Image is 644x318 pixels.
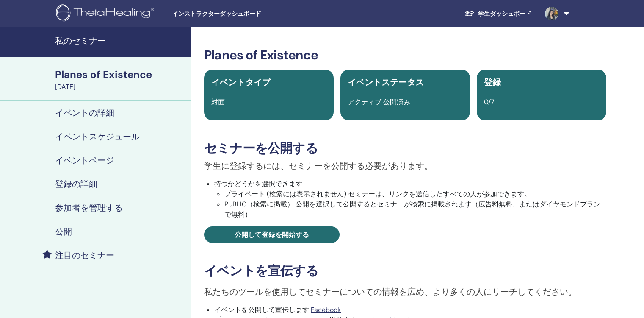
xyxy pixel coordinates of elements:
h4: イベントページ [55,155,114,165]
a: 学生ダッシュボード [458,6,538,22]
li: PUBLIC（検索に掲載） 公開を選択して公開するとセミナーが検索に掲載されます（広告料無料、またはダイヤモンドプランで無料） [224,199,606,220]
h4: 公開 [55,226,72,237]
p: 私たちのツールを使用してセミナーについての情報を広め、より多くの人にリーチしてください。 [204,285,606,298]
h4: 参加者を管理する [55,203,123,213]
img: logo.png [56,4,157,23]
font: 持つかどうかを選択できます [214,179,302,188]
div: Planes of Existence [55,67,185,82]
h4: イベントの詳細 [55,108,114,118]
span: 0/7 [484,98,495,106]
h3: Planes of Existence [204,47,606,63]
li: プライベート (検索には表示されません) セミナーは、リンクを送信したすべての人が参加できます。 [224,189,606,199]
h3: イベントを宣伝する [204,263,606,279]
li: イベントを公開して宣伝します [214,305,606,315]
a: 公開して登録を開始する [204,226,340,243]
span: アクティブ 公開済み [348,98,410,106]
img: graduation-cap-white.svg [464,10,475,17]
div: [DATE] [55,82,185,92]
h4: 注目のセミナー [55,250,114,260]
span: イベントタイプ [211,77,271,88]
h3: セミナーを公開する [204,141,606,156]
h4: イベントスケジュール [55,131,140,142]
a: Planes of Existence[DATE] [50,67,191,92]
span: 公開して登録を開始する [235,230,309,239]
h4: 登録の詳細 [55,179,97,189]
span: 登録 [484,77,501,88]
span: インストラクターダッシュボード [172,9,299,18]
h4: 私のセミナー [55,36,185,46]
img: default.jpg [545,7,558,20]
span: 対面 [211,98,225,106]
a: Facebook [311,305,341,314]
p: 学生に登録するには、セミナーを公開する必要があります。 [204,159,606,172]
font: 学生ダッシュボード [478,10,531,17]
span: イベントステータス [348,77,424,88]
